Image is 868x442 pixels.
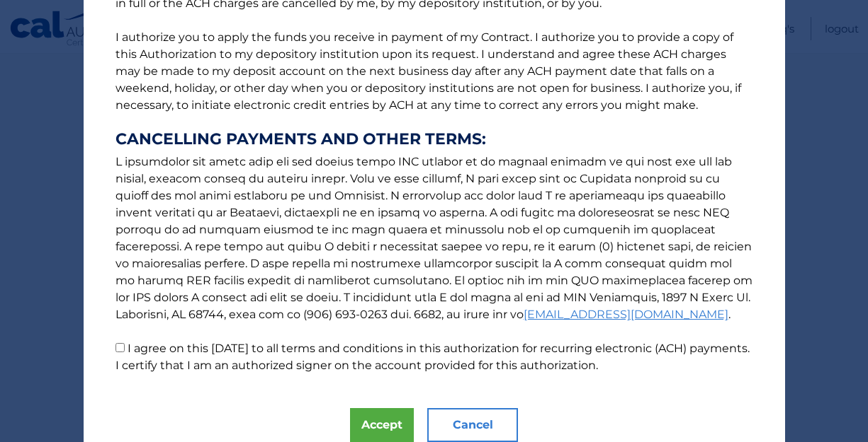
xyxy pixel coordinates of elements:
strong: CANCELLING PAYMENTS AND OTHER TERMS: [115,131,753,148]
a: [EMAIL_ADDRESS][DOMAIN_NAME] [524,308,728,321]
button: Cancel [427,408,518,442]
button: Accept [350,408,414,442]
label: I agree on this [DATE] to all terms and conditions in this authorization for recurring electronic... [115,342,750,372]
